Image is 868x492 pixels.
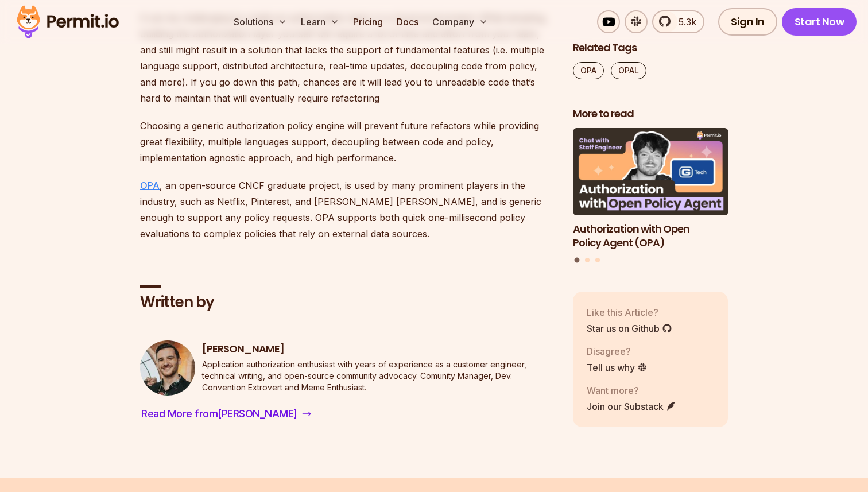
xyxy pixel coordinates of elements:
button: Go to slide 2 [585,258,590,262]
button: Solutions [229,10,292,33]
h2: More to read [573,107,728,121]
a: Start Now [782,8,857,36]
p: Application authorization enthusiast with years of experience as a customer engineer, technical w... [202,359,555,393]
div: Posts [573,128,728,264]
span: 5.3k [672,15,696,29]
img: Daniel Bass [140,340,195,396]
a: OPA [140,180,160,191]
img: Permit logo [11,2,124,41]
p: Disagree? [587,344,648,358]
h3: [PERSON_NAME] [202,342,555,357]
h3: Authorization with Open Policy Agent (OPA) [573,222,728,251]
button: Learn [296,10,344,33]
button: Company [428,10,493,33]
a: Star us on Github [587,321,672,335]
a: Read More from[PERSON_NAME] [140,405,312,423]
p: Like this Article? [587,305,672,319]
a: 5.3k [652,10,704,33]
a: Pricing [348,10,387,33]
button: Go to slide 1 [575,258,580,263]
button: Go to slide 3 [595,258,600,262]
a: Join our Substack [587,400,676,413]
p: , an open-source CNCF graduate project, is used by many prominent players in the industry, such a... [140,177,555,242]
a: Docs [392,10,423,33]
p: It can be challenging to create an authorization layer in a cloud environment. While tempting, bu... [140,10,555,106]
a: Sign In [718,8,777,36]
a: OPAL [611,62,646,79]
li: 1 of 3 [573,128,728,250]
a: Tell us why [587,361,648,374]
p: Choosing a generic authorization policy engine will prevent future refactors while providing grea... [140,118,555,166]
a: OPA [573,62,604,79]
p: Want more? [587,383,676,397]
img: Authorization with Open Policy Agent (OPA) [573,128,728,215]
h2: Related Tags [573,41,728,56]
a: Authorization with Open Policy Agent (OPA)Authorization with Open Policy Agent (OPA) [573,128,728,250]
h2: Written by [140,292,555,313]
span: Read More from [PERSON_NAME] [141,406,297,422]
